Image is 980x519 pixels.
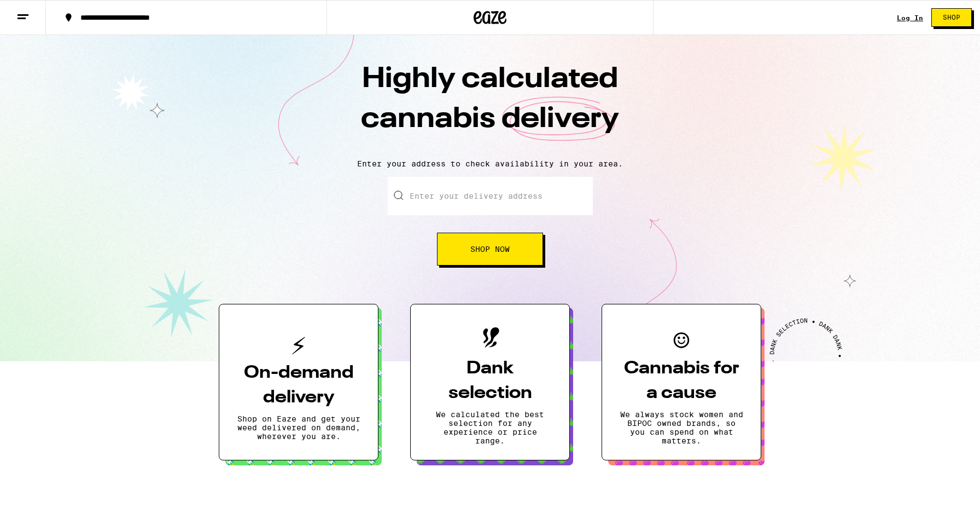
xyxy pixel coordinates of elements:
span: Shop Now [470,245,510,253]
h1: Highly calculated cannabis delivery [299,60,681,151]
button: Shop Now [437,233,543,266]
a: Log In [897,14,923,21]
p: We calculated the best selection for any experience or price range. [428,410,552,445]
p: Shop on Eaze and get your weed delivered on demand, wherever you are. [237,414,360,441]
button: On-demand deliveryShop on Eaze and get your weed delivered on demand, wherever you are. [219,304,378,460]
p: Enter your address to check availability in your area. [11,159,969,168]
button: Shop [931,8,972,27]
h3: Dank selection [428,356,552,406]
button: Dank selectionWe calculated the best selection for any experience or price range. [410,304,570,460]
input: Enter your delivery address [388,177,593,215]
button: Cannabis for a causeWe always stock women and BIPOC owned brands, so you can spend on what matters. [602,304,761,460]
a: Shop [923,8,980,27]
p: We always stock women and BIPOC owned brands, so you can spend on what matters. [620,410,743,445]
h3: On-demand delivery [237,361,360,410]
span: Shop [943,14,960,21]
h3: Cannabis for a cause [620,356,743,406]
